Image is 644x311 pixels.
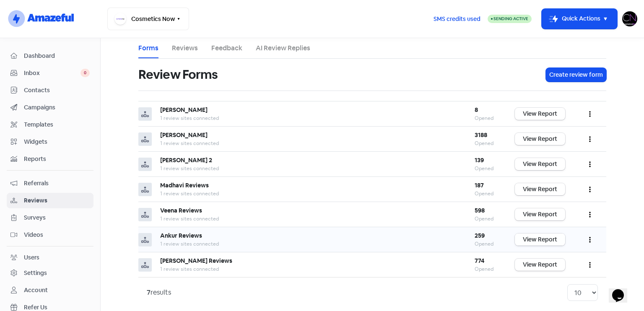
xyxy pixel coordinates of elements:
a: View Report [515,233,565,246]
div: Opened [475,215,498,223]
a: View Report [515,108,565,120]
div: results [147,288,171,298]
b: 774 [475,257,484,264]
a: View Report [515,208,565,220]
b: 187 [475,181,484,189]
a: SMS credits used [426,14,488,23]
b: Veena Reviews [160,207,202,214]
a: Widgets [7,134,93,150]
b: [PERSON_NAME] 2 [160,156,212,164]
div: Settings [24,269,47,277]
a: View Report [515,133,565,145]
a: Videos [7,227,93,243]
span: Surveys [24,213,90,222]
span: 1 review sites connected [160,165,219,172]
a: Inbox 0 [7,65,93,81]
b: 139 [475,156,484,164]
span: 1 review sites connected [160,190,219,197]
a: Forms [138,43,158,53]
button: Cosmetics Now [107,8,189,30]
strong: 7 [147,288,151,297]
a: AI Review Replies [256,43,310,53]
div: Account [24,286,48,295]
b: [PERSON_NAME] Reviews [160,257,232,264]
span: Contacts [24,86,90,95]
span: Campaigns [24,103,90,112]
a: Templates [7,117,93,132]
span: 1 review sites connected [160,115,219,122]
iframe: chat widget [609,277,636,303]
a: Contacts [7,83,93,98]
a: Reviews [7,193,93,208]
a: Reviews [172,43,198,53]
span: Sending Active [493,16,528,21]
b: 598 [475,207,485,214]
span: 1 review sites connected [160,266,219,272]
a: Users [7,250,93,265]
div: Users [24,253,39,262]
a: Campaigns [7,100,93,115]
div: Opened [475,265,498,273]
div: Opened [475,190,498,197]
span: 1 review sites connected [160,140,219,147]
span: Inbox [24,69,80,78]
span: Reports [24,155,90,163]
a: Dashboard [7,48,93,64]
span: Videos [24,231,90,239]
span: SMS credits used [434,15,480,23]
b: 259 [475,232,485,239]
span: 0 [80,69,90,77]
span: Reviews [24,196,90,205]
a: View Report [515,158,565,170]
a: View Report [515,259,565,271]
div: Opened [475,165,498,172]
span: Referrals [24,179,90,188]
b: 8 [475,106,478,114]
button: Create review form [546,68,606,82]
a: Reports [7,151,93,167]
b: [PERSON_NAME] [160,131,208,139]
a: Feedback [211,43,242,53]
a: Surveys [7,210,93,225]
div: Opened [475,240,498,248]
span: Widgets [24,137,90,146]
b: Madhavi Reviews [160,181,209,189]
a: View Report [515,183,565,195]
a: Settings [7,265,93,281]
span: Templates [24,120,90,129]
span: 1 review sites connected [160,241,219,247]
b: [PERSON_NAME] [160,106,208,114]
b: Ankur Reviews [160,232,202,239]
button: Quick Actions [542,9,617,29]
div: Opened [475,140,498,147]
a: Referrals [7,176,93,191]
div: Opened [475,114,498,122]
a: Account [7,282,93,298]
span: Dashboard [24,52,90,60]
b: 3188 [475,131,487,139]
a: Sending Active [488,14,532,24]
span: 1 review sites connected [160,215,219,222]
img: User [622,11,637,26]
h1: Review Forms [138,61,218,88]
